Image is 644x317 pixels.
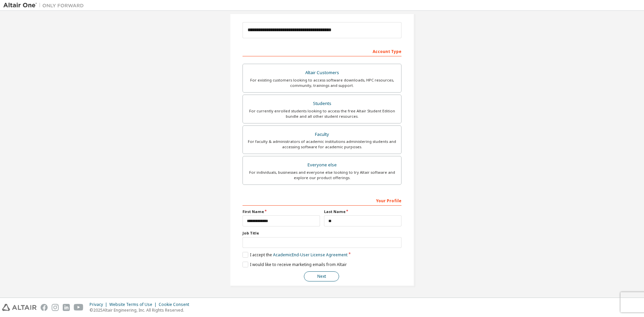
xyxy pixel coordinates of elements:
[41,304,48,311] img: facebook.svg
[247,170,397,180] div: For individuals, businesses and everyone else looking to try Altair software and explore our prod...
[159,302,193,307] div: Cookie Consent
[90,302,109,307] div: Privacy
[90,307,193,313] p: © 2025 Altair Engineering, Inc. All Rights Reserved.
[109,302,159,307] div: Website Terms of Use
[2,304,37,311] img: altair_logo.svg
[247,68,397,77] div: Altair Customers
[247,108,397,119] div: For currently enrolled students looking to access the free Altair Student Edition bundle and all ...
[247,139,397,150] div: For faculty & administrators of academic institutions administering students and accessing softwa...
[243,252,347,258] label: I accept the
[243,230,401,236] label: Job Title
[247,77,397,88] div: For existing customers looking to access software downloads, HPC resources, community, trainings ...
[243,195,401,206] div: Your Profile
[247,130,397,139] div: Faculty
[243,262,347,267] label: I would like to receive marketing emails from Altair
[243,209,320,214] label: First Name
[324,209,401,214] label: Last Name
[63,304,70,311] img: linkedin.svg
[304,271,339,281] button: Next
[273,252,347,258] a: Academic End-User License Agreement
[52,304,59,311] img: instagram.svg
[247,160,397,170] div: Everyone else
[74,304,84,311] img: youtube.svg
[247,99,397,108] div: Students
[3,2,87,9] img: Altair One
[243,46,401,56] div: Account Type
